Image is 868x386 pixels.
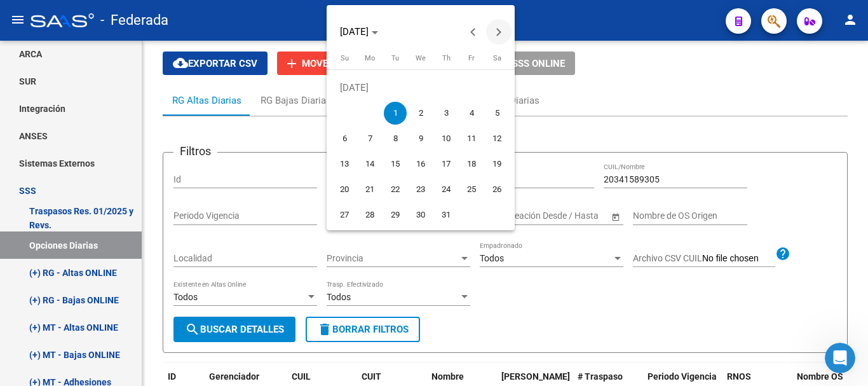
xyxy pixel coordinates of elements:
[357,177,383,202] button: July 21, 2025
[383,100,408,126] button: July 1, 2025
[484,100,510,126] button: July 5, 2025
[341,54,349,62] span: Su
[493,54,501,62] span: Sa
[433,177,459,202] button: July 24, 2025
[435,203,458,226] span: 31
[484,126,510,151] button: July 12, 2025
[384,203,407,226] span: 29
[468,54,475,62] span: Fr
[435,153,458,176] span: 17
[335,20,383,43] button: Choose month and year
[435,178,458,201] span: 24
[435,102,458,125] span: 3
[332,177,357,202] button: July 20, 2025
[433,100,459,126] button: July 3, 2025
[332,151,357,177] button: July 13, 2025
[825,343,855,373] iframe: Intercom live chat
[433,202,459,228] button: July 31, 2025
[333,153,356,176] span: 13
[358,203,381,226] span: 28
[484,177,510,202] button: July 26, 2025
[384,153,407,176] span: 15
[459,126,484,151] button: July 11, 2025
[416,54,426,62] span: We
[391,54,399,62] span: Tu
[485,178,508,201] span: 26
[409,127,432,150] span: 9
[460,153,483,176] span: 18
[384,178,407,201] span: 22
[358,153,381,176] span: 14
[435,127,458,150] span: 10
[408,177,433,202] button: July 23, 2025
[333,127,356,150] span: 6
[358,178,381,201] span: 21
[333,178,356,201] span: 20
[486,19,512,45] button: Next month
[357,202,383,228] button: July 28, 2025
[460,178,483,201] span: 25
[485,153,508,176] span: 19
[333,203,356,226] span: 27
[408,100,433,126] button: July 2, 2025
[460,127,483,150] span: 11
[433,126,459,151] button: July 10, 2025
[409,203,432,226] span: 30
[442,54,451,62] span: Th
[459,100,484,126] button: July 4, 2025
[408,126,433,151] button: July 9, 2025
[408,202,433,228] button: July 30, 2025
[357,126,383,151] button: July 7, 2025
[409,178,432,201] span: 23
[332,75,510,100] td: [DATE]
[459,177,484,202] button: July 25, 2025
[409,153,432,176] span: 16
[484,151,510,177] button: July 19, 2025
[485,127,508,150] span: 12
[340,26,369,38] span: [DATE]
[357,151,383,177] button: July 14, 2025
[383,126,408,151] button: July 8, 2025
[332,126,357,151] button: July 6, 2025
[358,127,381,150] span: 7
[461,19,486,45] button: Previous month
[365,54,375,62] span: Mo
[384,127,407,150] span: 8
[408,151,433,177] button: July 16, 2025
[383,151,408,177] button: July 15, 2025
[459,151,484,177] button: July 18, 2025
[433,151,459,177] button: July 17, 2025
[384,102,407,125] span: 1
[383,177,408,202] button: July 22, 2025
[332,202,357,228] button: July 27, 2025
[460,102,483,125] span: 4
[485,102,508,125] span: 5
[383,202,408,228] button: July 29, 2025
[409,102,432,125] span: 2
